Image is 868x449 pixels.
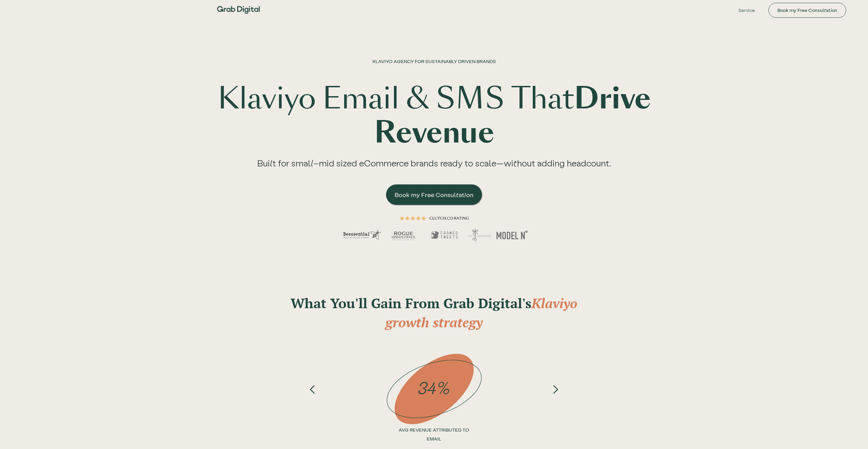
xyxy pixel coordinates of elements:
img: hero image demonstrating a 5 star rating across multiple clients [332,205,536,256]
strong: Drive Revenue [374,79,651,153]
h1: Klaviyo Email & SMS That [216,82,652,150]
em: 34% [417,377,451,397]
strong: What You'll Gain From Grab Digital's [291,294,531,312]
div: Built for small–mid sized eCommerce brands ready to scale—without adding headcount. [244,150,624,181]
p: AVG REVENUE ATTRIBUTED TO EMAIL [393,425,475,443]
h1: KLAVIYO AGENCY FOR SUSTAINABLY DRIVEN BRANDS [372,58,496,78]
a: Book my Free Consultation [386,184,482,205]
a: Book my Free Consultation [768,3,846,18]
